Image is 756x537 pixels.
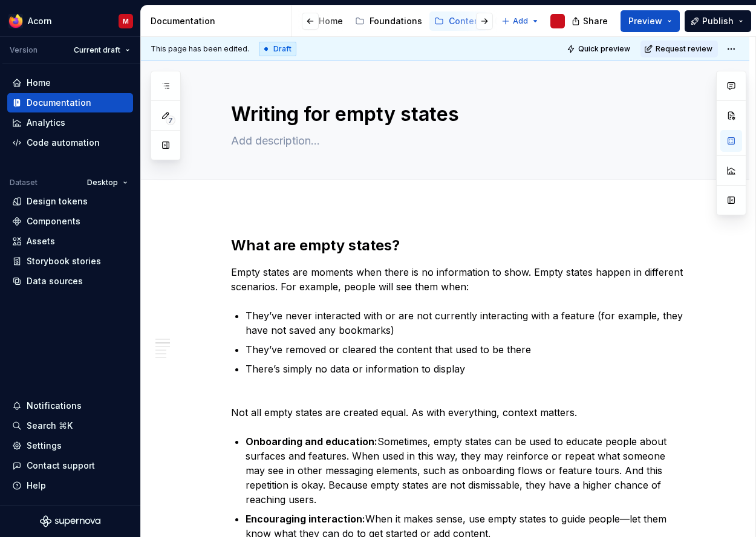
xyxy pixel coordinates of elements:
button: Contact support [7,456,133,475]
a: Content [429,11,487,31]
div: Page tree [299,9,495,33]
div: Version [10,45,37,55]
span: Quick preview [578,44,630,54]
div: Home [27,77,51,89]
span: Desktop [87,178,118,187]
a: Components [7,212,133,231]
div: Components [27,215,80,227]
div: Design tokens [27,195,88,207]
button: Quick preview [563,41,636,57]
div: Data sources [27,275,83,287]
div: Acorn [28,15,52,27]
span: Publish [702,15,734,27]
div: Documentation [27,97,91,109]
div: M [123,16,129,26]
a: Data sources [7,272,133,291]
a: Assets [7,232,133,251]
button: Preview [621,10,680,32]
p: They’ve never interacted with or are not currently interacting with a feature (for example, they ... [246,308,688,337]
svg: Supernova Logo [40,515,100,527]
span: Request review [656,44,712,54]
span: This page has been edited. [151,44,249,54]
a: Settings [7,436,133,455]
div: Assets [27,235,55,247]
a: Design tokens [7,192,133,211]
button: Desktop [82,174,133,191]
button: Add [498,13,543,30]
span: Share [583,15,608,27]
button: AcornM [2,8,138,34]
div: Contact support [27,460,95,472]
button: Notifications [7,396,133,415]
h2: What are empty states? [231,236,688,255]
button: Publish [685,10,751,32]
a: Storybook stories [7,252,133,271]
textarea: Writing for empty states [229,100,686,129]
a: Foundations [350,11,427,31]
p: Not all empty states are created equal. As with everything, context matters. [231,391,688,420]
p: Sometimes, empty states can be used to educate people about surfaces and features. When used in t... [246,434,688,507]
button: Search ⌘K [7,416,133,435]
div: Analytics [27,117,65,129]
div: Foundations [370,15,422,27]
button: Share [565,10,616,32]
span: Current draft [74,45,120,55]
div: Documentation [151,15,287,27]
div: Search ⌘K [27,420,73,432]
div: Notifications [27,400,82,412]
button: Request review [640,41,718,57]
div: Help [27,480,46,492]
div: Dataset [10,178,37,187]
strong: Encouraging interaction: [246,513,365,525]
span: 7 [166,116,175,125]
a: Analytics [7,113,133,132]
div: Draft [259,42,296,56]
div: Content [449,15,483,27]
strong: Onboarding and education: [246,435,377,447]
button: Help [7,476,133,495]
p: They’ve removed or cleared the content that used to be there [246,342,688,357]
a: Documentation [7,93,133,112]
p: Empty states are moments when there is no information to show. Empty states happen in different s... [231,265,688,294]
button: Current draft [68,42,135,59]
a: Code automation [7,133,133,152]
div: Storybook stories [27,255,101,267]
a: Home [7,73,133,93]
img: 894890ef-b4b9-4142-abf4-a08b65caed53.png [8,14,23,28]
p: There’s simply no data or information to display [246,362,688,376]
div: Code automation [27,137,100,149]
span: Add [513,16,528,26]
div: Settings [27,440,62,452]
span: Preview [628,15,662,27]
